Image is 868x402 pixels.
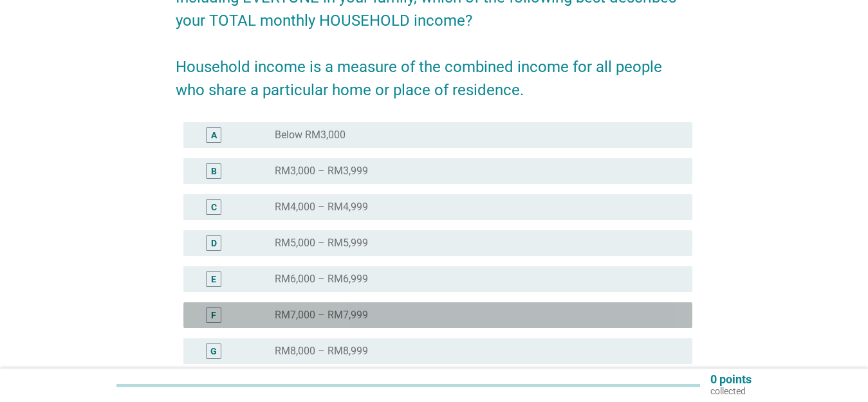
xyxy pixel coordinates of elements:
[211,129,217,142] div: A
[275,165,368,178] label: RM3,000 – RM3,999
[211,273,216,286] div: E
[275,345,368,358] label: RM8,000 – RM8,999
[275,201,368,214] label: RM4,000 – RM4,999
[275,129,346,142] label: Below RM3,000
[710,385,752,397] p: collected
[211,309,216,322] div: F
[275,273,368,286] label: RM6,000 – RM6,999
[211,237,217,250] div: D
[275,309,368,322] label: RM7,000 – RM7,999
[211,201,217,214] div: C
[210,345,217,358] div: G
[710,374,752,385] p: 0 points
[211,165,217,178] div: B
[275,237,368,250] label: RM5,000 – RM5,999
